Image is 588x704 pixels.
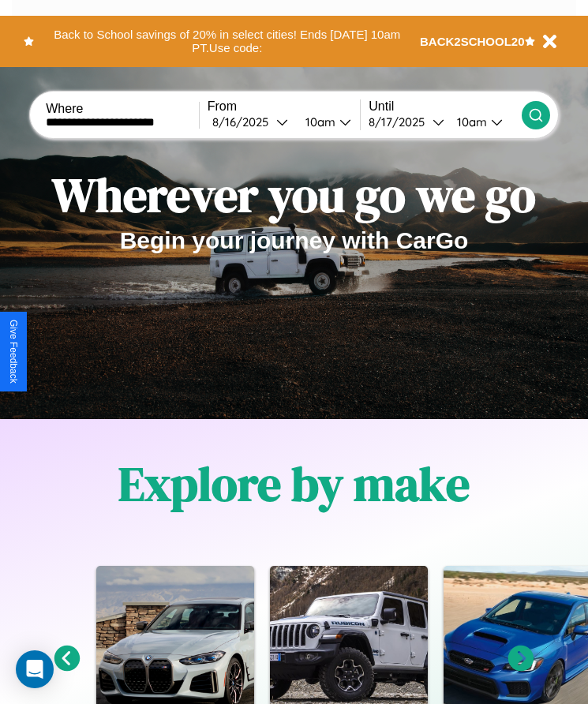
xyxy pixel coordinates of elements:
[8,320,19,384] div: Give Feedback
[118,451,470,516] h1: Explore by make
[208,99,361,114] label: From
[444,114,522,130] button: 10am
[298,114,339,129] div: 10am
[46,102,199,116] label: Where
[16,650,54,688] div: Open Intercom Messenger
[293,114,361,130] button: 10am
[369,114,433,129] div: 8 / 17 / 2025
[449,114,491,129] div: 10am
[212,114,276,129] div: 8 / 16 / 2025
[369,99,522,114] label: Until
[208,114,293,130] button: 8/16/2025
[420,35,525,48] b: BACK2SCHOOL20
[34,24,420,59] button: Back to School savings of 20% in select cities! Ends [DATE] 10am PT.Use code:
